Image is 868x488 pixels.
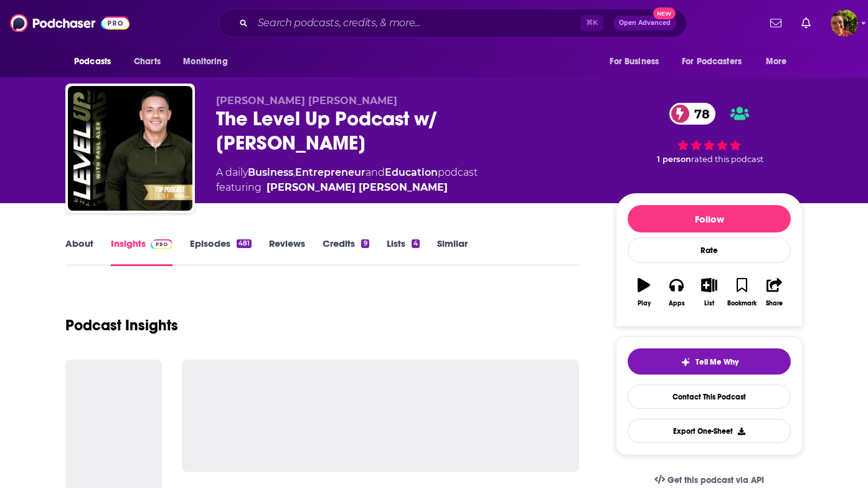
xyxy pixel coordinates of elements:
[796,12,816,34] a: Show notifications dropdown
[628,237,791,263] div: Rate
[638,300,651,307] div: Play
[628,385,791,409] a: Contact This Podcast
[766,53,787,70] span: More
[65,50,127,74] button: open menu
[126,50,168,74] a: Charts
[216,165,478,195] div: A daily podcast
[628,270,660,315] button: Play
[111,237,172,266] a: InsightsPodchaser Pro
[696,357,738,367] span: Tell Me Why
[295,166,366,178] a: Entrepreneur
[616,95,803,173] div: 78 1 personrated this podcast
[385,166,438,178] a: Education
[216,95,397,107] span: [PERSON_NAME] [PERSON_NAME]
[183,53,227,70] span: Monitoring
[682,103,716,125] span: 78
[619,20,671,26] span: Open Advanced
[253,13,580,33] input: Search podcasts, credits, & more...
[134,53,161,70] span: Charts
[653,7,676,19] span: New
[74,53,111,70] span: Podcasts
[668,475,764,486] span: Get this podcast via API
[766,300,783,307] div: Share
[628,205,791,232] button: Follow
[628,348,791,375] button: tell me why sparkleTell Me Why
[691,155,763,164] span: rated this podcast
[725,270,758,315] button: Bookmark
[65,316,178,335] h1: Podcast Insights
[831,9,858,37] img: User Profile
[758,270,791,315] button: Share
[682,53,742,70] span: For Podcasters
[219,9,687,37] div: Search podcasts, credits, & more...
[681,357,691,367] img: tell me why sparkle
[669,103,716,125] a: 78
[10,11,130,35] img: Podchaser - Follow, Share and Rate Podcasts
[190,237,252,266] a: Episodes481
[757,50,803,74] button: open menu
[68,86,192,211] img: The Level Up Podcast w/ Paul Alex
[361,239,369,248] div: 9
[323,237,369,266] a: Credits9
[831,9,858,37] button: Show profile menu
[674,50,760,74] button: open menu
[657,155,691,164] span: 1 person
[269,237,305,266] a: Reviews
[628,419,791,443] button: Export One-Sheet
[151,239,172,249] img: Podchaser Pro
[831,9,858,37] span: Logged in as Marz
[610,53,659,70] span: For Business
[412,239,420,248] div: 4
[267,180,448,195] a: [PERSON_NAME] [PERSON_NAME]
[174,50,243,74] button: open menu
[65,237,93,266] a: About
[237,239,252,248] div: 481
[669,300,685,307] div: Apps
[613,16,676,31] button: Open AdvancedNew
[216,180,478,195] span: featuring
[660,270,692,315] button: Apps
[704,300,714,307] div: List
[248,166,293,178] a: Business
[601,50,674,74] button: open menu
[693,270,725,315] button: List
[437,237,468,266] a: Similar
[387,237,420,266] a: Lists4
[366,166,385,178] span: and
[580,15,603,31] span: ⌘ K
[727,300,757,307] div: Bookmark
[293,166,295,178] span: ,
[765,12,786,34] a: Show notifications dropdown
